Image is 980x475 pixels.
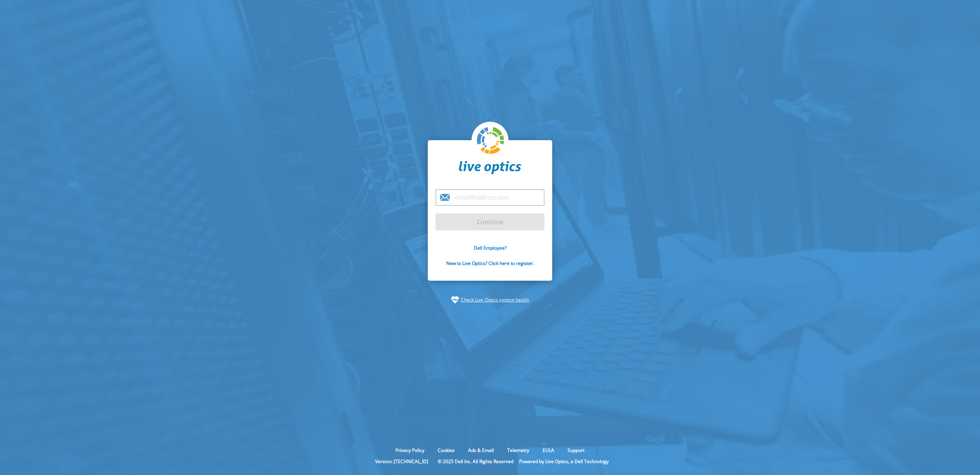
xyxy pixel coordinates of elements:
a: Ads & Email [462,447,500,453]
li: Powered by Live Optics, a Dell Technology [519,458,609,465]
li: Version: [TECHNICAL_ID] [371,458,432,465]
a: Telemetry [502,447,535,453]
input: email@address.com [435,189,545,206]
a: Dell Employee? [474,245,507,251]
a: Check Live Optics system health [461,296,529,304]
a: Privacy Policy [390,447,430,453]
a: New to Live Optics? Click here to register. [446,260,534,266]
a: EULA [537,447,560,453]
img: status-check-icon.svg [451,296,459,304]
a: Cookies [432,447,460,453]
img: liveoptics-word.svg [459,161,521,175]
li: © 2025 Dell Inc. All Rights Reserved [434,458,517,465]
a: Support [562,447,590,453]
img: liveoptics-logo.svg [477,127,505,155]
